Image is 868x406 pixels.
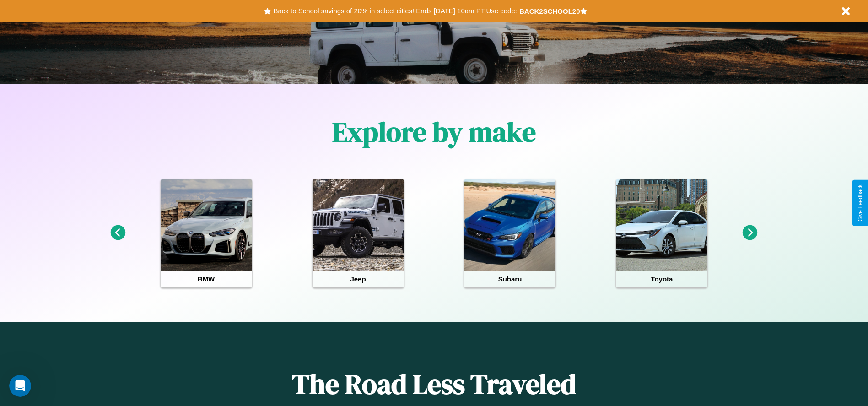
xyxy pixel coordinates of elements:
[519,7,580,15] b: BACK2SCHOOL20
[857,184,863,222] div: Give Feedback
[616,271,707,287] h4: Toyota
[332,113,536,151] h1: Explore by make
[161,271,252,287] h4: BMW
[464,271,555,287] h4: Subaru
[271,5,519,17] button: Back to School savings of 20% in select cities! Ends [DATE] 10am PT.Use code:
[173,365,694,403] h1: The Road Less Traveled
[9,375,31,397] iframe: Intercom live chat
[313,271,404,287] h4: Jeep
